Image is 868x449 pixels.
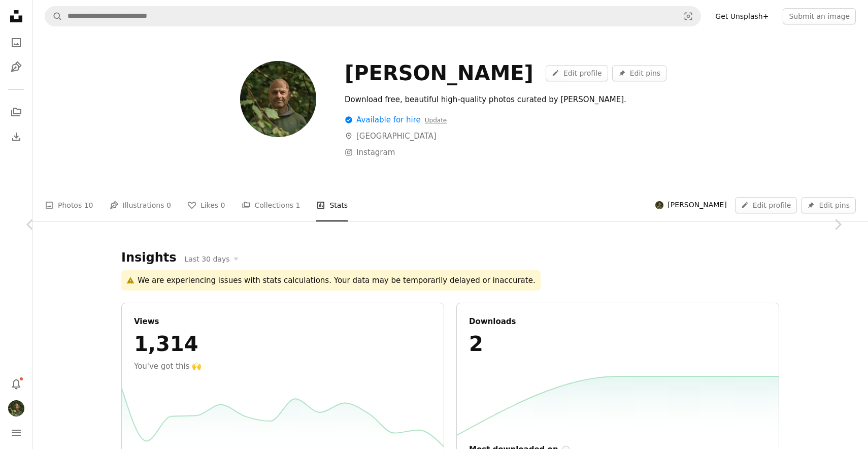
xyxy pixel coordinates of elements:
[735,197,797,213] a: Edit profile
[296,200,301,211] span: 1
[6,57,26,77] a: Illustrations
[801,197,856,213] button: Edit pins
[6,33,26,53] a: Photos
[676,7,700,26] button: Visual search
[134,332,431,356] div: 1,314
[121,250,177,266] h2: Insights
[110,189,171,221] a: Illustrations 0
[425,117,447,124] a: Update
[6,423,26,443] button: Menu
[221,200,225,211] span: 0
[469,332,766,356] div: 2
[6,374,26,394] button: Notifications
[242,189,301,221] a: Collections 1
[45,6,701,26] form: Find visuals sitewide
[655,201,663,209] img: Avatar of user Andris Alksnis
[783,8,856,24] button: Submit an image
[6,102,26,122] a: Collections
[345,61,533,85] div: [PERSON_NAME]
[45,189,93,221] a: Photos 10
[8,400,24,416] img: Avatar of user Andris Alksnis
[6,398,26,419] button: Profile
[187,189,225,221] a: Likes 0
[179,251,245,267] button: Last 30 days
[121,270,541,291] div: We are experiencing issues with stats calculations. Your data may be temporarily delayed or inacc...
[345,114,447,126] div: Available for hire
[84,200,93,211] span: 10
[709,8,775,24] a: Get Unsplash+
[240,61,316,137] img: Avatar of user Andris Alksnis
[807,176,868,273] a: Next
[166,200,171,211] span: 0
[345,132,437,141] a: [GEOGRAPHIC_DATA]
[134,315,431,328] div: Views
[667,200,726,210] span: [PERSON_NAME]
[6,126,26,147] a: Download History
[45,7,62,26] button: Search Unsplash
[469,315,766,328] div: Downloads
[546,65,608,81] a: Edit profile
[345,93,649,106] div: Download free, beautiful high-quality photos curated by [PERSON_NAME].
[134,360,431,372] div: You've got this 🙌
[345,148,395,157] a: Instagram
[612,65,667,81] button: Edit pins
